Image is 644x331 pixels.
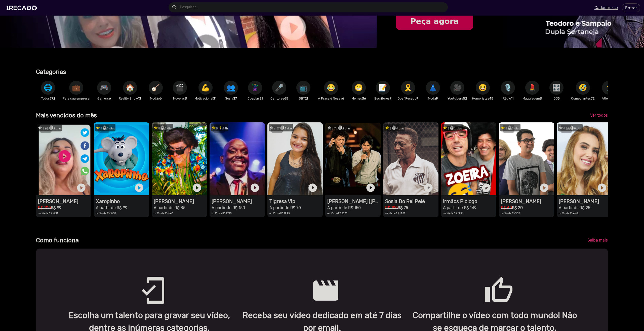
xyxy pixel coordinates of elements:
a: Entrar [622,4,640,12]
a: play_circle_filled [308,183,318,193]
h1: Irmãos Piologo [443,198,496,204]
button: 🎬 [173,81,187,95]
span: 👗 [429,81,437,95]
button: 🪕 [149,81,163,95]
video: 1RECADO vídeos dedicados para fãs e empresas [499,122,554,195]
small: R$ 190 [385,205,398,210]
span: 💄 [528,81,537,95]
span: 🎮 [100,81,108,95]
h1: [PERSON_NAME] [38,198,91,204]
b: R$ 20 [512,205,523,210]
span: Ver todos [590,113,608,118]
video: 1RECADO vídeos dedicados para fãs e empresas [441,122,496,195]
b: 31 [213,97,216,100]
h1: Sosia Do Rei Pelé [385,198,438,204]
video: 1RECADO vídeos dedicados para fãs e empresas [267,122,323,195]
small: A partir de R$ 150 [327,205,361,210]
p: Gamers [95,96,114,101]
span: 🏠 [126,81,134,95]
b: Categorias [36,68,66,75]
button: 🎤 [272,81,286,95]
small: A partir de R$ 25 [559,205,590,210]
b: 37 [233,97,237,100]
small: A partir de R$ 149 [443,205,476,210]
b: 5 [558,97,560,100]
video: 1RECADO vídeos dedicados para fãs e empresas [94,122,149,195]
h1: [PERSON_NAME] [559,198,612,204]
input: Pesquisar... [176,2,448,12]
button: 🎥 [450,81,464,95]
small: ou 10x de R$ 6,47 [154,212,173,215]
button: 👗 [426,81,440,95]
a: play_circle_filled [481,183,491,193]
b: Como funciona [36,237,79,244]
h1: [PERSON_NAME] [212,198,265,204]
b: 9 [436,97,438,100]
b: 6 [160,97,162,100]
span: 🎗️ [404,81,412,95]
p: Rádio [498,96,517,101]
h1: [PERSON_NAME] ([PERSON_NAME] & [PERSON_NAME]) [327,198,381,204]
span: 🌐 [44,81,52,95]
b: 52 [463,97,467,100]
span: 💪 [201,81,210,95]
p: Escritores [373,96,392,101]
span: 📺 [299,81,308,95]
button: 📝 [376,81,390,95]
video: 1RECADO vídeos dedicados para fãs e empresas [152,122,207,195]
b: 9 [416,97,418,100]
p: Maquiagem [522,96,542,101]
p: Motivacional [194,96,216,101]
a: play_circle_filled [539,183,549,193]
span: 🎛️ [552,81,561,95]
span: 😂 [327,81,335,95]
button: 💪 [198,81,213,95]
small: A partir de R$ 99 [96,205,127,210]
b: 772 [50,97,55,100]
span: 😁 [354,81,363,95]
b: R$ 75 [398,205,408,210]
button: 👥 [224,81,238,95]
u: Cadastre-se [594,5,618,10]
span: 🎬 [176,81,184,95]
p: SBT [294,96,313,101]
small: ou 10x de R$ 4,62 [559,212,578,215]
a: play_circle_filled [366,183,376,193]
button: Peça agora [396,12,473,30]
b: 45 [489,97,493,100]
small: R$ 40 [501,205,512,210]
small: ou 10x de R$ 18,31 [96,212,116,215]
p: Modão [146,96,165,101]
button: 😂 [324,81,338,95]
button: 💄 [525,81,539,95]
button: 🏠 [123,81,137,95]
video: 1RECADO vídeos dedicados para fãs e empresas [557,122,612,195]
button: 🎗️ [401,81,415,95]
span: Saiba mais [587,238,608,243]
b: 6 [342,97,344,100]
p: Moda [423,96,442,101]
button: 🤣 [576,81,590,95]
b: 3 [540,97,542,100]
p: Sósia [221,96,240,101]
small: ou 10x de R$ 12,95 [269,212,290,215]
b: 6 [109,97,111,100]
span: 💼 [72,81,80,95]
p: Atletas [599,96,619,101]
video: 1RECADO vídeos dedicados para fãs e empresas [210,122,265,195]
button: Example home icon [170,3,179,11]
span: 🦹🏼‍♀️ [251,81,259,95]
h1: Xaropinho [96,198,149,204]
span: 👥 [227,81,235,95]
p: Humoristas [472,96,493,101]
small: ou 10x de R$ 18,31 [38,212,58,215]
b: R$ 99 [51,205,61,210]
span: 🪕 [151,81,160,95]
button: 🎛️ [549,81,563,95]
a: play_circle_filled [250,183,260,193]
span: 🤣 [579,81,587,95]
small: A partir de R$ 150 [212,205,245,210]
span: 🎙️ [504,81,512,95]
small: ou 10x de R$ 27,75 [212,212,232,215]
button: 😁 [352,81,366,95]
